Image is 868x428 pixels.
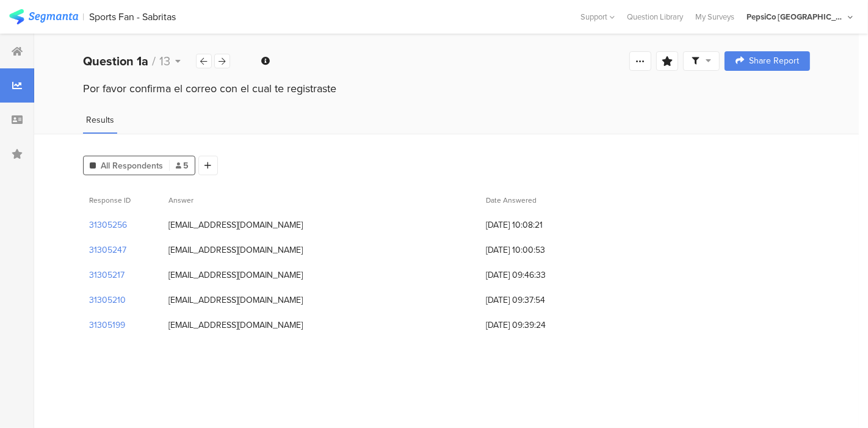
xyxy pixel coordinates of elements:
[159,52,170,70] span: 13
[486,269,584,281] span: [DATE] 09:46:33
[83,81,810,96] div: Por favor confirma el correo con el cual te registraste
[486,294,584,306] span: [DATE] 09:37:54
[486,244,584,256] span: [DATE] 10:00:53
[89,319,125,332] section: 31305199
[176,159,189,172] span: 5
[621,11,689,23] a: Question Library
[89,219,127,231] section: 31305256
[749,57,799,65] span: Share Report
[486,219,584,231] span: [DATE] 10:08:21
[168,294,303,306] div: [EMAIL_ADDRESS][DOMAIN_NAME]
[486,319,584,332] span: [DATE] 09:39:24
[86,114,114,126] span: Results
[90,11,176,23] div: Sports Fan - Sabritas
[101,159,163,172] span: All Respondents
[89,244,126,256] section: 31305247
[89,269,125,281] section: 31305217
[9,9,78,24] img: segmanta logo
[486,195,537,206] span: Date Answered
[689,11,740,23] a: My Surveys
[168,244,303,256] div: [EMAIL_ADDRESS][DOMAIN_NAME]
[83,10,85,24] div: |
[168,319,303,332] div: [EMAIL_ADDRESS][DOMAIN_NAME]
[168,269,303,281] div: [EMAIL_ADDRESS][DOMAIN_NAME]
[83,52,148,70] b: Question 1a
[747,11,844,23] div: PepsiCo [GEOGRAPHIC_DATA]
[168,195,193,206] span: Answer
[89,294,126,306] section: 31305210
[580,7,615,26] div: Support
[89,195,131,206] span: Response ID
[152,52,156,70] span: /
[168,219,303,231] div: [EMAIL_ADDRESS][DOMAIN_NAME]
